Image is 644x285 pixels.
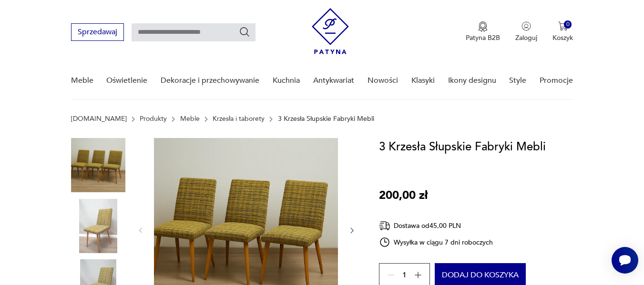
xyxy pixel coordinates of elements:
p: Zaloguj [515,33,537,42]
img: Ikona koszyka [558,21,568,31]
div: Wysyłka w ciągu 7 dni roboczych [379,236,493,248]
p: Patyna B2B [466,33,500,42]
p: Koszyk [552,33,573,42]
a: Promocje [540,62,573,99]
div: 0 [564,20,572,29]
img: Ikona dostawy [379,220,390,232]
a: Sprzedawaj [71,29,124,36]
a: [DOMAIN_NAME] [71,115,127,123]
button: Sprzedawaj [71,23,124,41]
a: Dekoracje i przechowywanie [161,62,259,99]
a: Ikona medaluPatyna B2B [466,21,500,42]
iframe: Smartsupp widget button [612,247,638,274]
img: Ikonka użytkownika [521,21,531,31]
img: Zdjęcie produktu 3 Krzesła Słupskie Fabryki Mebli [71,138,125,192]
button: Patyna B2B [466,21,500,42]
h1: 3 Krzesła Słupskie Fabryki Mebli [379,138,546,156]
a: Ikony designu [448,62,496,99]
a: Meble [180,115,200,123]
a: Meble [71,62,93,99]
button: Zaloguj [515,21,537,42]
button: 0Koszyk [552,21,573,42]
a: Produkty [140,115,167,123]
img: Patyna - sklep z meblami i dekoracjami vintage [312,8,349,54]
button: Szukaj [239,26,250,38]
a: Style [509,62,526,99]
img: Ikona medalu [478,21,488,32]
p: 200,00 zł [379,187,428,205]
a: Nowości [368,62,398,99]
a: Klasyki [411,62,435,99]
div: Dostawa od 45,00 PLN [379,220,493,232]
a: Oświetlenie [106,62,147,99]
a: Krzesła i taborety [213,115,265,123]
span: 1 [402,272,407,278]
a: Antykwariat [313,62,354,99]
img: Zdjęcie produktu 3 Krzesła Słupskie Fabryki Mebli [71,199,125,253]
a: Kuchnia [273,62,300,99]
p: 3 Krzesła Słupskie Fabryki Mebli [278,115,374,123]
